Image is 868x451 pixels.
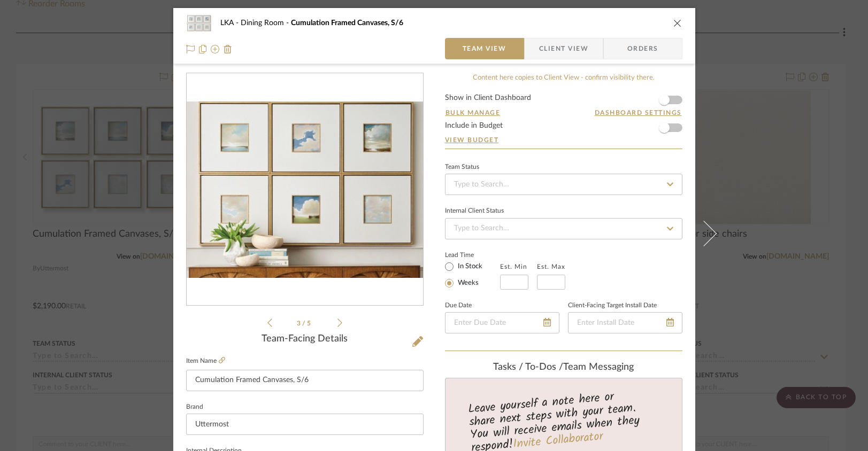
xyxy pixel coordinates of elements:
span: Client View [539,38,588,59]
span: Team View [463,38,506,59]
button: Dashboard Settings [594,108,682,118]
img: Remove from project [224,45,232,53]
input: Enter Due Date [445,312,559,333]
div: Team Status [445,165,479,170]
div: Internal Client Status [445,208,504,214]
input: Enter Install Date [568,312,682,333]
label: Est. Min [500,263,527,270]
span: Cumulation Framed Canvases, S/6 [291,19,403,27]
div: Content here copies to Client View - confirm visibility there. [445,73,682,83]
label: Due Date [445,303,472,308]
label: Weeks [456,278,479,288]
input: Type to Search… [445,218,682,239]
span: LKA [220,19,241,27]
span: Tasks / To-Dos / [493,362,563,372]
label: Brand [186,405,203,410]
mat-radio-group: Select item type [445,260,500,290]
img: bc9cb50c-248b-4189-a6d4-913f9e656f79_436x436.jpg [187,102,423,277]
input: Enter Item Name [186,370,424,391]
label: Lead Time [445,250,500,260]
span: 3 [297,320,302,326]
label: Client-Facing Target Install Date [568,303,657,308]
button: Bulk Manage [445,108,501,118]
label: In Stock [456,262,482,271]
input: Enter Brand [186,414,424,435]
img: bcf20900-89f4-4e1f-a762-a51bbbfc2b01_48x40.jpg [186,12,212,34]
label: Est. Max [537,263,565,270]
input: Type to Search… [445,174,682,195]
div: 2 [187,93,423,286]
span: Dining Room [241,19,291,27]
a: View Budget [445,136,682,144]
div: team Messaging [445,362,682,374]
label: Item Name [186,356,225,366]
span: Orders [616,38,670,59]
span: / [302,320,307,326]
div: Team-Facing Details [186,333,424,345]
button: close [673,18,682,28]
span: 5 [307,320,312,326]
